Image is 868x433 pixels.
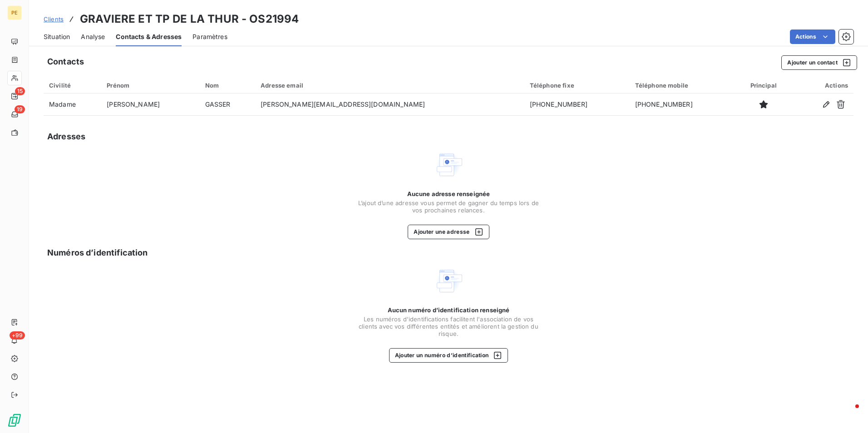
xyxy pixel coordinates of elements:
[524,93,630,115] td: [PHONE_NUMBER]
[530,82,624,89] div: Téléphone fixe
[358,199,539,214] span: L’ajout d’une adresse vous permet de gagner du temps lors de vos prochaines relances.
[407,190,490,197] span: Aucune adresse renseignée
[205,82,250,89] div: Nom
[781,55,857,70] button: Ajouter un contact
[44,15,64,23] span: Clients
[44,15,64,24] a: Clients
[358,315,539,337] span: Les numéros d'identifications facilitent l'association de vos clients avec vos différentes entité...
[44,32,70,41] span: Situation
[47,246,148,259] h5: Numéros d’identification
[15,105,25,113] span: 19
[7,107,21,122] a: 19
[434,150,463,179] img: Empty state
[434,266,463,295] img: Empty state
[389,348,508,363] button: Ajouter un numéro d’identification
[798,82,848,89] div: Actions
[7,413,22,428] img: Logo LeanPay
[408,225,489,239] button: Ajouter une adresse
[837,402,859,424] iframe: Intercom live chat
[635,82,730,89] div: Téléphone mobile
[47,130,85,143] h5: Adresses
[388,306,510,314] span: Aucun numéro d’identification renseigné
[49,82,96,89] div: Civilité
[101,93,199,115] td: [PERSON_NAME]
[255,93,524,115] td: [PERSON_NAME][EMAIL_ADDRESS][DOMAIN_NAME]
[81,32,105,41] span: Analyse
[192,32,227,41] span: Paramètres
[261,82,519,89] div: Adresse email
[107,82,194,89] div: Prénom
[116,32,182,41] span: Contacts & Adresses
[200,93,256,115] td: GASSER
[790,30,835,44] button: Actions
[10,331,25,340] span: +99
[740,82,787,89] div: Principal
[47,55,84,68] h5: Contacts
[7,5,22,20] div: PE
[44,93,101,115] td: Madame
[15,87,25,95] span: 15
[7,89,21,103] a: 15
[630,93,735,115] td: [PHONE_NUMBER]
[80,11,299,27] h3: GRAVIERE ET TP DE LA THUR - OS21994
